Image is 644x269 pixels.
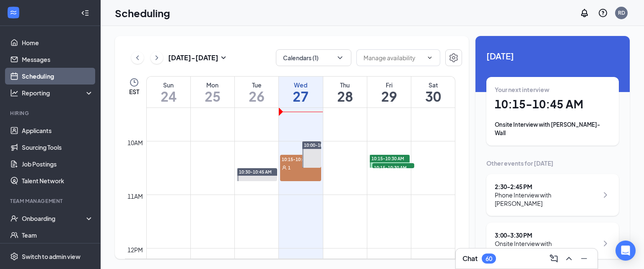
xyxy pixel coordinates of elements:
[288,165,291,171] span: 1
[486,49,619,62] span: [DATE]
[615,241,636,261] div: Open Intercom Messenger
[22,156,93,172] a: Job Postings
[367,81,411,89] div: Fri
[495,231,598,239] div: 3:00 - 3:30 PM
[218,53,229,63] svg: SmallChevronDown
[279,77,322,108] a: August 27, 2025
[133,53,142,63] svg: ChevronLeft
[336,54,344,62] svg: ChevronDown
[495,182,598,191] div: 2:30 - 2:45 PM
[579,8,589,18] svg: Notifications
[129,77,139,87] svg: Clock
[600,238,610,249] svg: ChevronRight
[411,81,455,89] div: Sat
[364,53,423,62] input: Manage availability
[22,214,86,223] div: Onboarding
[618,9,625,16] div: RD
[147,89,190,103] h1: 24
[147,77,190,108] a: August 24, 2025
[22,89,94,97] div: Reporting
[235,81,278,89] div: Tue
[426,54,433,61] svg: ChevronDown
[22,122,93,139] a: Applicants
[10,89,18,97] svg: Analysis
[22,227,93,243] a: Team
[600,190,610,200] svg: ChevronRight
[367,77,411,108] a: August 29, 2025
[367,89,411,103] h1: 29
[495,239,598,256] div: Onsite Interview with [PERSON_NAME]
[22,68,93,85] a: Scheduling
[235,77,278,108] a: August 26, 2025
[10,197,92,205] div: Team Management
[191,77,234,108] a: August 25, 2025
[279,81,322,89] div: Wed
[462,254,478,263] h3: Chat
[126,245,145,254] div: 12pm
[131,51,144,64] button: ChevronLeft
[276,49,351,66] button: Calendars (1)ChevronDown
[323,89,367,103] h1: 28
[577,252,591,265] button: Minimize
[304,142,337,148] span: 10:00-10:30 AM
[153,53,161,63] svg: ChevronRight
[235,89,278,103] h1: 26
[411,77,455,108] a: August 30, 2025
[449,53,459,63] svg: Settings
[411,89,455,103] h1: 30
[115,6,170,20] h1: Scheduling
[547,252,561,265] button: ComposeMessage
[282,165,287,170] svg: User
[598,8,608,18] svg: QuestionInfo
[486,255,492,262] div: 60
[81,9,89,17] svg: Collapse
[22,34,93,51] a: Home
[564,254,574,264] svg: ChevronUp
[239,169,272,175] span: 10:30-10:45 AM
[129,87,139,96] span: EST
[323,77,367,108] a: August 28, 2025
[279,89,322,103] h1: 27
[151,51,163,64] button: ChevronRight
[486,159,619,167] div: Other events for [DATE]
[495,120,610,137] div: Onsite Interview with [PERSON_NAME]-Wall
[562,252,576,265] button: ChevronUp
[280,155,321,163] span: 10:15-10:45 AM
[147,81,190,89] div: Sun
[191,89,234,103] h1: 25
[495,97,610,111] h1: 10:15 - 10:45 AM
[22,51,93,68] a: Messages
[22,252,80,261] div: Switch to admin view
[495,191,598,208] div: Phone Interview with [PERSON_NAME]
[9,8,18,17] svg: WorkstreamLogo
[579,254,589,264] svg: Minimize
[10,252,18,261] svg: Settings
[372,163,414,172] span: 10:15-10:30 AM
[168,53,218,62] h3: [DATE] - [DATE]
[549,254,559,264] svg: ComposeMessage
[10,110,92,117] div: Hiring
[126,138,145,147] div: 10am
[10,214,18,223] svg: UserCheck
[22,172,93,189] a: Talent Network
[371,156,404,161] span: 10:15-10:30 AM
[445,49,462,66] button: Settings
[191,81,234,89] div: Mon
[126,192,145,201] div: 11am
[495,85,610,94] div: Your next interview
[323,81,367,89] div: Thu
[22,139,93,156] a: Sourcing Tools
